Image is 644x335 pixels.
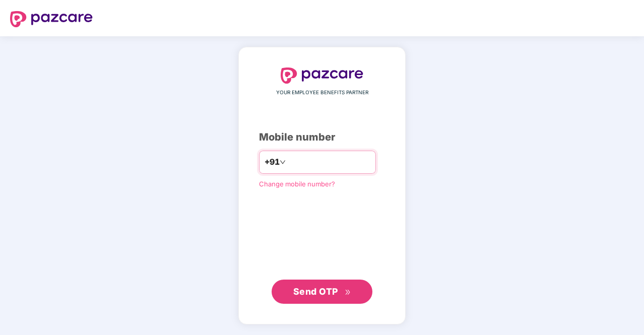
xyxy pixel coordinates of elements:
span: YOUR EMPLOYEE BENEFITS PARTNER [276,89,368,97]
span: down [280,159,286,165]
img: logo [10,11,93,27]
img: logo [281,68,363,84]
span: double-right [345,289,351,296]
a: Change mobile number? [259,180,335,188]
div: Mobile number [259,129,385,145]
span: +91 [265,156,280,168]
span: Send OTP [293,286,338,297]
button: Send OTPdouble-right [272,280,372,304]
